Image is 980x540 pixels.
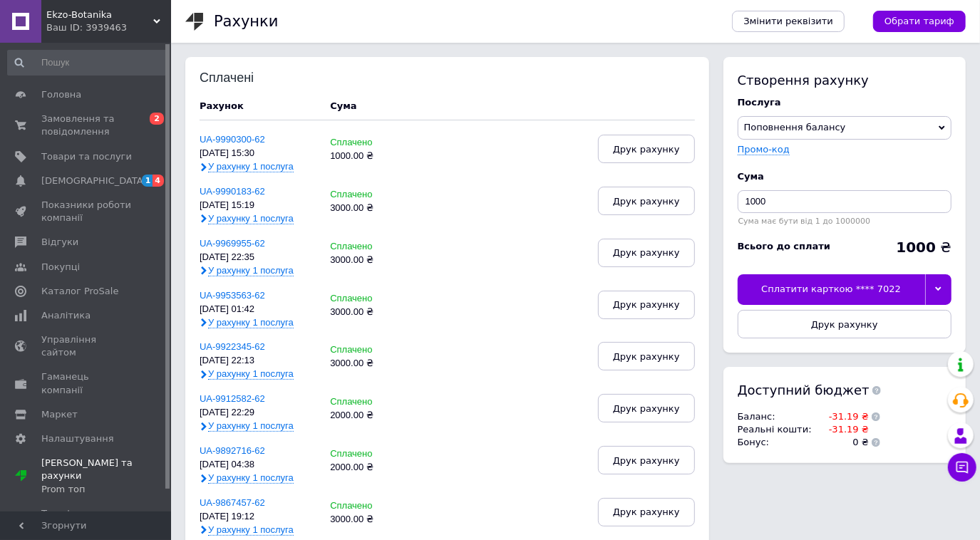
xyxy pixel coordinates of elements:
[208,317,294,328] span: У рахунку 1 послуга
[330,462,409,473] div: 2000.00 ₴
[208,472,294,484] span: У рахунку 1 послуга
[598,446,695,474] button: Друк рахунку
[738,217,951,226] div: Сума має бути від 1 до 1000000
[815,436,869,449] td: 0 ₴
[598,342,695,370] button: Друк рахунку
[330,203,409,214] div: 3000.00 ₴
[46,21,171,34] div: Ваш ID: 3939463
[884,15,954,28] span: Обрати тариф
[200,134,265,145] a: UA-9990300-62
[208,524,294,536] span: У рахунку 1 послуга
[330,358,409,369] div: 3000.00 ₴
[200,290,265,301] a: UA-9953563-62
[200,512,316,522] div: [DATE] 19:12
[200,341,265,352] a: UA-9922345-62
[41,432,114,445] span: Налаштування
[613,196,680,207] span: Друк рахунку
[208,161,294,172] span: У рахунку 1 послуга
[7,50,168,76] input: Пошук
[598,498,695,526] button: Друк рахунку
[738,170,951,183] div: Cума
[330,449,409,459] div: Сплачено
[743,15,833,28] span: Змінити реквізити
[41,457,171,496] span: [PERSON_NAME] та рахунки
[738,310,951,338] button: Друк рахунку
[330,397,409,407] div: Сплачено
[150,113,164,125] span: 2
[200,238,265,249] a: UA-9969955-62
[200,71,293,85] div: Сплачені
[738,274,925,304] div: Сплатити карткою **** 7022
[815,410,869,423] td: -31.19 ₴
[200,100,316,113] div: Рахунок
[200,445,265,456] a: UA-9892716-62
[208,213,294,224] span: У рахунку 1 послуга
[153,175,164,187] span: 4
[598,187,695,215] button: Друк рахунку
[208,420,294,432] span: У рахунку 1 послуга
[330,151,409,162] div: 1000.00 ₴
[330,189,409,200] div: Сплачено
[613,299,680,310] span: Друк рахунку
[200,407,316,418] div: [DATE] 22:29
[613,144,680,155] span: Друк рахунку
[896,240,951,254] div: ₴
[732,11,845,32] a: Змінити реквізити
[41,150,132,163] span: Товари та послуги
[200,304,316,315] div: [DATE] 01:42
[330,242,409,252] div: Сплачено
[744,122,846,133] span: Поповнення балансу
[738,410,815,423] td: Баланс :
[41,333,132,359] span: Управління сайтом
[41,199,132,224] span: Показники роботи компанії
[330,100,356,113] div: Cума
[41,507,78,520] span: Тарифи
[613,247,680,258] span: Друк рахунку
[613,403,680,414] span: Друк рахунку
[41,285,118,298] span: Каталог ProSale
[41,483,171,496] div: Prom топ
[41,175,147,187] span: [DEMOGRAPHIC_DATA]
[738,423,815,436] td: Реальні кошти :
[330,410,409,421] div: 2000.00 ₴
[214,13,278,30] h1: Рахунки
[330,294,409,304] div: Сплачено
[330,345,409,355] div: Сплачено
[41,309,91,322] span: Аналітика
[330,137,409,148] div: Сплачено
[811,319,878,330] span: Друк рахунку
[330,501,409,512] div: Сплачено
[46,9,153,21] span: Ekzo-Botanika
[738,240,831,253] div: Всього до сплати
[815,423,869,436] td: -31.19 ₴
[738,144,790,155] label: Промо-код
[41,408,78,421] span: Маркет
[738,190,951,213] input: Введіть суму
[41,113,132,138] span: Замовлення та повідомлення
[738,71,951,89] div: Створення рахунку
[613,507,680,517] span: Друк рахунку
[200,186,265,197] a: UA-9990183-62
[208,265,294,276] span: У рахунку 1 послуга
[948,453,976,482] button: Чат з покупцем
[598,135,695,163] button: Друк рахунку
[598,291,695,319] button: Друк рахунку
[41,261,80,274] span: Покупці
[896,239,936,256] b: 1000
[200,200,316,211] div: [DATE] 15:19
[208,368,294,380] span: У рахунку 1 послуга
[598,394,695,422] button: Друк рахунку
[200,393,265,404] a: UA-9912582-62
[200,148,316,159] div: [DATE] 15:30
[330,307,409,318] div: 3000.00 ₴
[738,96,951,109] div: Послуга
[142,175,153,187] span: 1
[613,455,680,466] span: Друк рахунку
[41,236,78,249] span: Відгуки
[200,355,316,366] div: [DATE] 22:13
[738,381,870,399] span: Доступний бюджет
[200,459,316,470] div: [DATE] 04:38
[738,436,815,449] td: Бонус :
[200,252,316,263] div: [DATE] 22:35
[41,88,81,101] span: Головна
